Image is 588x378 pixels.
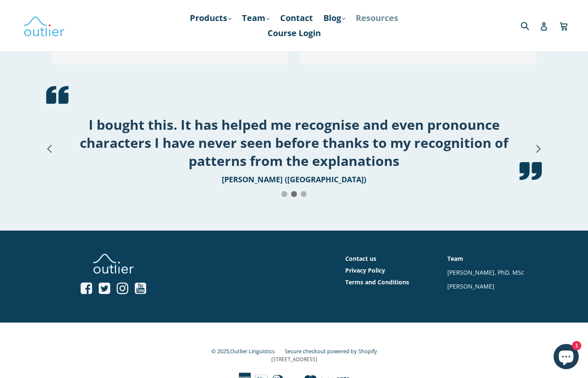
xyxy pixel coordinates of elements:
[519,17,542,34] input: Search
[447,268,524,276] a: [PERSON_NAME], PhD, MSc
[99,282,110,296] a: Open Twitter profile
[447,255,463,262] a: Team
[276,10,317,26] a: Contact
[230,347,275,355] a: Outlier Linguistics
[447,282,494,290] a: [PERSON_NAME]
[135,282,146,296] a: Open YouTube profile
[345,255,376,262] a: Contact us
[81,282,92,296] a: Open Facebook profile
[238,10,274,26] a: Team
[319,10,349,26] a: Blog
[345,278,409,286] a: Terms and Conditions
[551,344,581,371] inbox-online-store-chat: Shopify online store chat
[23,13,65,38] img: Outlier Linguistics
[222,174,366,184] span: [PERSON_NAME] ([GEOGRAPHIC_DATA])
[263,26,325,41] a: Course Login
[186,10,236,26] a: Products
[345,266,385,274] a: Privacy Policy
[57,115,531,170] h1: I bought this. It has helped me recognise and even pronounce characters I have never seen before ...
[352,10,402,26] a: Resources
[65,356,523,363] p: [STREET_ADDRESS]
[117,282,128,296] a: Open Instagram profile
[285,347,377,355] a: Secure checkout powered by Shopify
[211,347,283,355] small: © 2025,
